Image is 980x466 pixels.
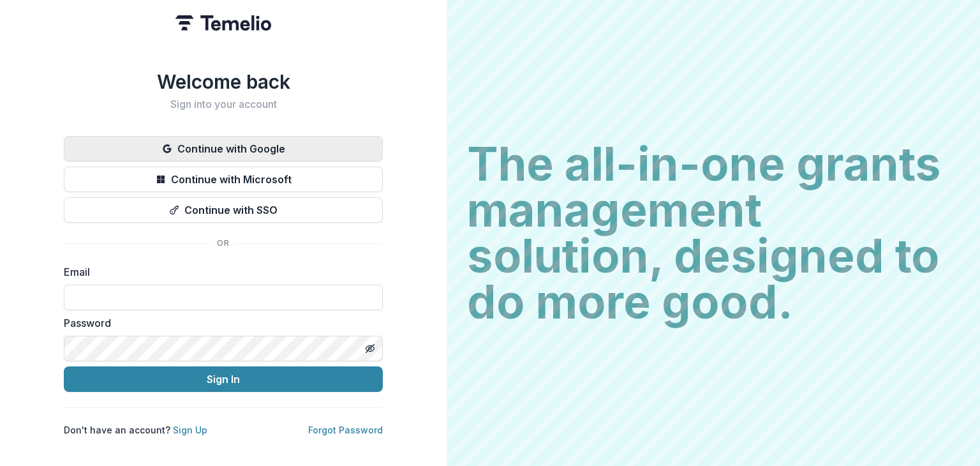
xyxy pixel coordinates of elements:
button: Toggle password visibility [360,338,380,359]
label: Password [64,315,375,331]
button: Continue with SSO [64,197,383,223]
a: Forgot Password [308,425,383,435]
a: Sign Up [173,425,207,435]
button: Continue with Google [64,136,383,162]
button: Continue with Microsoft [64,167,383,192]
p: Don't have an account? [64,423,207,437]
h1: Welcome back [64,70,383,93]
button: Sign In [64,366,383,392]
label: Email [64,264,375,280]
h2: Sign into your account [64,98,383,110]
img: Temelio [175,15,271,31]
